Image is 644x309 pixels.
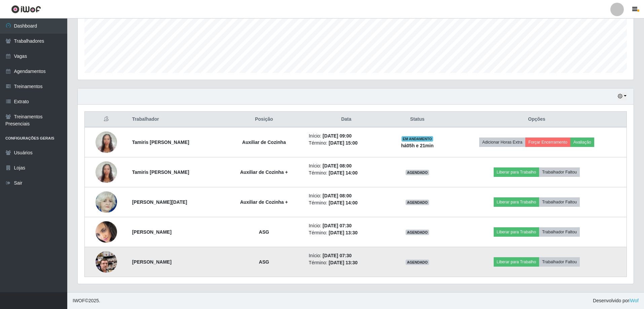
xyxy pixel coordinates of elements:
[11,5,41,13] img: CoreUI Logo
[323,193,351,198] time: [DATE] 08:00
[479,138,525,147] button: Adicionar Horas Extra
[309,252,384,259] li: Início:
[539,167,580,177] button: Trabalhador Faltou
[132,169,189,175] strong: Tamiris [PERSON_NAME]
[323,163,351,168] time: [DATE] 08:00
[629,298,639,303] a: iWof
[406,170,429,175] span: AGENDADO
[447,112,627,127] th: Opções
[132,140,189,145] strong: Tamiris [PERSON_NAME]
[309,140,384,147] li: Término:
[132,259,172,265] strong: [PERSON_NAME]
[539,197,580,207] button: Trabalhador Faltou
[494,257,539,267] button: Liberar para Trabalho
[570,138,594,147] button: Avaliação
[329,200,357,205] time: [DATE] 14:00
[329,170,357,176] time: [DATE] 14:00
[309,199,384,206] li: Término:
[73,297,100,304] span: © 2025 .
[242,140,286,145] strong: Auxiliar de Cozinha
[309,169,384,177] li: Término:
[223,112,305,127] th: Posição
[128,112,223,127] th: Trabalhador
[305,112,388,127] th: Data
[401,143,434,148] strong: há 05 h e 21 min
[96,158,117,186] img: 1737548744663.jpeg
[406,230,429,235] span: AGENDADO
[329,260,357,265] time: [DATE] 13:30
[309,259,384,266] li: Término:
[323,133,351,139] time: [DATE] 09:00
[96,243,117,281] img: 1699235527028.jpeg
[96,220,117,244] img: 1753109368650.jpeg
[240,169,288,175] strong: Auxiliar de Cozinha +
[494,167,539,177] button: Liberar para Trabalho
[240,199,288,205] strong: Auxiliar de Cozinha +
[309,222,384,229] li: Início:
[406,260,429,265] span: AGENDADO
[494,197,539,207] button: Liberar para Trabalho
[402,136,433,142] span: EM ANDAMENTO
[132,199,187,205] strong: [PERSON_NAME][DATE]
[406,200,429,205] span: AGENDADO
[323,223,351,228] time: [DATE] 07:30
[309,229,384,236] li: Término:
[259,229,269,235] strong: ASG
[309,132,384,140] li: Início:
[323,253,351,258] time: [DATE] 07:30
[593,297,639,304] span: Desenvolvido por
[494,227,539,237] button: Liberar para Trabalho
[132,229,172,235] strong: [PERSON_NAME]
[525,138,570,147] button: Forçar Encerramento
[539,227,580,237] button: Trabalhador Faltou
[309,192,384,199] li: Início:
[329,140,357,146] time: [DATE] 15:00
[259,259,269,265] strong: ASG
[388,112,447,127] th: Status
[96,190,117,214] img: 1657005856097.jpeg
[329,230,357,235] time: [DATE] 13:30
[539,257,580,267] button: Trabalhador Faltou
[73,298,85,303] span: IWOF
[309,162,384,169] li: Início:
[96,128,117,156] img: 1737548744663.jpeg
